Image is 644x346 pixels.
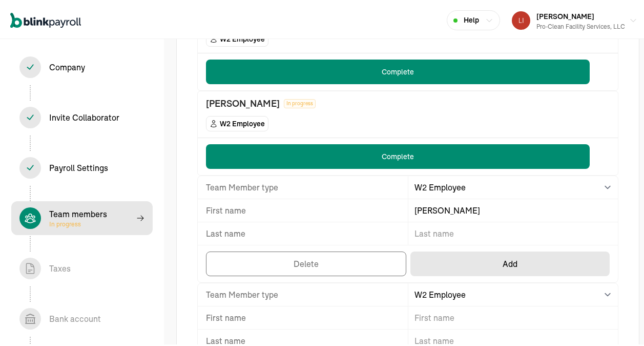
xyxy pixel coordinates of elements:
[11,249,153,283] span: Taxes
[536,10,594,19] span: [PERSON_NAME]
[206,249,406,274] button: Delete
[49,109,119,122] div: Invite Collaborator
[536,20,625,29] div: Pro-Clean Facility Services, LLC
[198,203,246,214] span: First name
[408,197,618,220] input: TextInput
[198,180,278,190] span: Team Member type
[11,300,153,334] span: Bank account
[49,59,85,71] div: Company
[10,4,81,33] nav: Global
[11,99,153,132] span: Invite Collaborator
[447,8,500,28] button: Help
[464,13,479,24] span: Help
[206,57,590,82] button: Complete
[408,304,618,327] input: TextInput
[220,32,265,42] span: W2 Employee
[49,160,108,172] div: Payroll Settings
[284,97,316,106] span: In progress
[49,311,101,323] div: Bank account
[49,206,107,226] div: Team members
[220,117,265,127] span: W2 Employee
[198,287,278,298] span: Team Member type
[11,149,153,183] span: Payroll Settings
[49,260,71,273] div: Taxes
[198,226,245,237] span: Last name
[11,48,153,82] span: Company
[408,220,618,243] input: TextInput
[49,218,107,226] span: In progress
[206,142,590,167] button: Complete
[508,6,641,31] button: [PERSON_NAME]Pro-Clean Facility Services, LLC
[11,199,153,233] span: Team membersIn progress
[198,311,246,321] span: First name
[410,249,610,274] button: Add
[198,334,245,344] span: Last name
[206,95,280,108] h5: [PERSON_NAME]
